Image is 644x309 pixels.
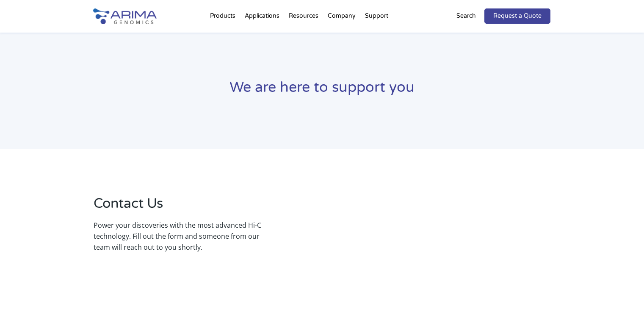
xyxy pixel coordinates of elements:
[93,8,157,24] img: Arima-Genomics-logo
[94,194,261,220] h2: Contact Us
[484,8,550,24] a: Request a Quote
[94,78,551,104] h1: We are here to support you
[94,220,261,253] p: Power your discoveries with the most advanced Hi-C technology. Fill out the form and someone from...
[456,11,476,22] p: Search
